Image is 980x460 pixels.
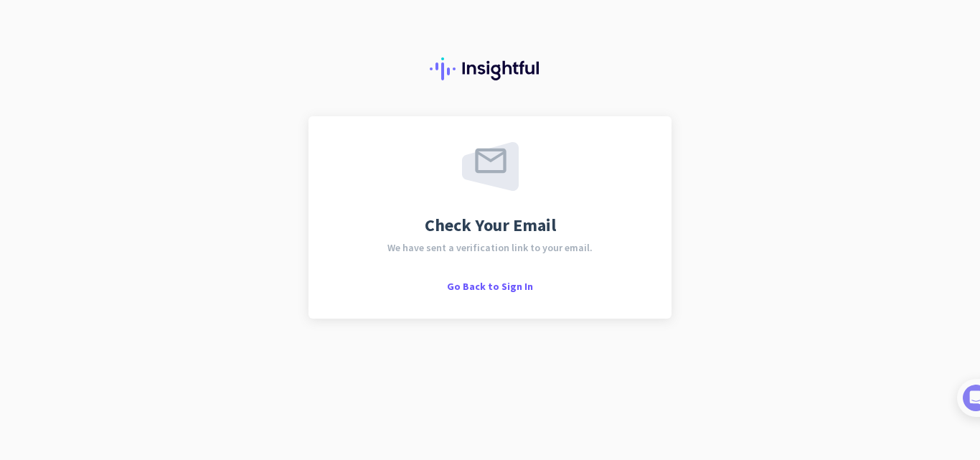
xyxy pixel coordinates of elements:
[425,217,556,234] span: Check Your Email
[387,243,593,253] span: We have sent a verification link to your email.
[430,57,550,80] img: Insightful
[447,280,533,293] span: Go Back to Sign In
[462,142,519,191] img: email-sent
